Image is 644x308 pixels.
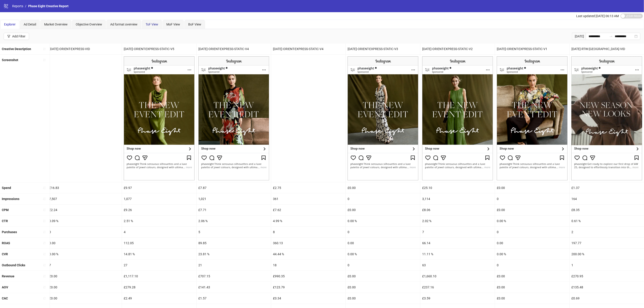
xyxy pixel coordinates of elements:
div: 0.00 % [495,249,569,260]
div: 0.00 % [495,216,569,226]
div: 0 [495,227,569,237]
b: Impressions [2,197,19,201]
span: sort-ascending [43,241,46,245]
span: filter [7,35,10,38]
div: £0.00 [47,271,122,282]
span: BoF View [188,23,201,26]
span: MoF View [166,23,180,26]
div: £0.00 [495,293,569,304]
div: £8.35 [570,205,644,215]
div: 63 [420,260,495,271]
span: swap-right [609,34,613,38]
div: 0.00 [346,238,420,248]
span: sort-ascending [43,286,46,289]
div: £16.83 [47,182,122,193]
span: ToF View [146,23,158,26]
div: 18 [271,260,346,271]
span: Phase Eight Creative Report [28,4,69,8]
img: Screenshot 6932445915906 [124,56,195,180]
div: [DATE]-RTW-[GEOGRAPHIC_DATA]-VID [570,44,644,54]
b: Spend [2,186,11,190]
div: [DATE]-ORIENT-EXPRESS-STATIC-V5 [122,44,196,54]
b: Creative Description [2,47,31,51]
b: Outbound Clicks [2,263,25,267]
div: 0 [495,193,569,204]
div: 0.09 % [47,216,122,226]
div: 0 [346,193,420,204]
div: £279.28 [122,282,196,293]
span: sort-ascending [43,264,46,267]
div: 4.99 % [271,216,346,226]
b: Revenue [2,274,14,278]
div: [DATE]-ORIENT-EXPRESS-VID [47,44,122,54]
div: £707.15 [197,271,271,282]
div: [DATE]-ORIENT-EXPRESS-STATIC-V3 [346,44,420,54]
div: 0.00 % [346,249,420,260]
span: sort-ascending [43,275,46,278]
span: to [609,34,613,38]
div: 14.81 % [122,249,196,260]
b: CPM [2,208,9,212]
div: 2 [570,227,644,237]
div: 44.44 % [271,249,346,260]
div: 0.00 [47,238,122,248]
span: Ad format overview [110,23,138,26]
div: £2.49 [122,293,196,304]
div: 0.00 % [346,216,420,226]
div: 197.77 [570,238,644,248]
div: 360.13 [271,238,346,248]
div: £0.00 [495,282,569,293]
a: Reports [11,4,24,9]
div: 2.06 % [197,216,271,226]
b: CTR [2,219,8,223]
div: £123.79 [271,282,346,293]
div: £1.57 [197,293,271,304]
div: £2.75 [271,182,346,193]
img: Screenshot 6932445917306 [348,56,418,180]
div: 23.81 % [197,249,271,260]
b: Purchases [2,230,17,234]
span: Last updated [DATE] 06:13 AM [576,14,619,18]
div: 0 [346,260,420,271]
span: Market Overview [44,23,68,26]
div: 7 [47,260,122,271]
span: sort-ascending [43,219,46,223]
div: 8 [271,227,346,237]
div: 1,077 [122,193,196,204]
div: 89.85 [197,238,271,248]
span: Ad Detail [24,23,36,26]
li: / [25,4,26,9]
div: £2.24 [47,205,122,215]
div: £9.97 [122,182,196,193]
span: Explorer [4,23,16,26]
div: £0.00 [47,282,122,293]
div: 112.05 [122,238,196,248]
span: sort-ascending [43,253,46,256]
div: £1.37 [570,182,644,193]
div: 361 [271,193,346,204]
div: 7,507 [47,193,122,204]
div: £0.00 [346,293,420,304]
div: 164 [570,193,644,204]
div: [DATE]-ORIENT-EXPRESS-STATIC-V4 [197,44,271,54]
div: £270.95 [570,271,644,282]
span: Objective Overview [76,23,102,26]
span: sort-ascending [43,297,46,300]
div: £990.35 [271,271,346,282]
div: £237.16 [420,282,495,293]
div: 27 [122,260,196,271]
b: CAC [2,297,8,300]
div: £7.87 [197,182,271,193]
img: Screenshot 6932445917906 [422,56,493,180]
div: £0.00 [346,271,420,282]
div: £135.48 [570,282,644,293]
div: £8.06 [420,205,495,215]
b: AOV [2,285,8,289]
div: 0 [495,260,569,271]
div: 11.11 % [420,249,495,260]
b: Screenshot [2,58,18,62]
div: £25.10 [420,182,495,193]
div: £0.34 [271,293,346,304]
img: Screenshot 6932446277306 [571,56,642,180]
div: 4 [122,227,196,237]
